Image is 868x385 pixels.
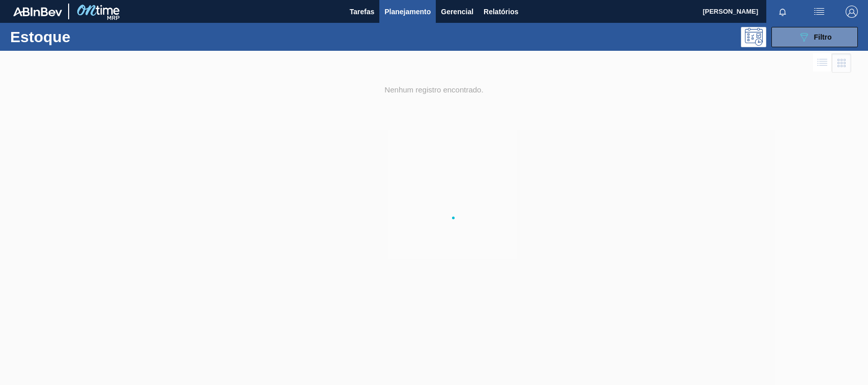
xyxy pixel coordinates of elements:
button: Notificações [766,5,799,19]
button: Filtro [771,27,858,47]
span: Filtro [814,33,832,41]
h1: Estoque [10,31,159,43]
img: Logout [846,6,858,18]
img: userActions [813,6,825,18]
span: Gerencial [441,6,473,18]
div: Pogramando: nenhum usuário selecionado [741,27,766,47]
span: Relatórios [484,6,518,18]
span: Tarefas [349,6,374,18]
img: TNhmsLtSVTkK8tSr43FrP2fwEKptu5GPRR3wAAAABJRU5ErkJggg== [13,7,62,16]
span: Planejamento [384,6,431,18]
